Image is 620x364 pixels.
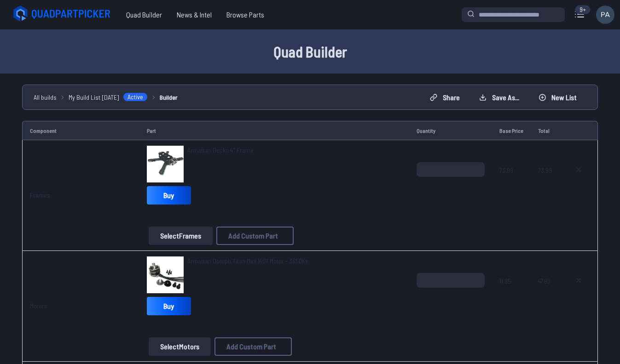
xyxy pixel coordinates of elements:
a: My Build List [DATE]Active [69,92,148,102]
a: Buy [147,186,191,205]
button: SelectMotors [149,337,211,356]
button: Share [422,90,468,105]
span: Add Custom Part [226,343,276,350]
td: Base Price [492,121,531,140]
span: Add Custom Part [228,232,278,239]
a: Armattan Gecko 4" Frame [187,146,254,155]
a: News & Intel [169,6,219,24]
span: Armattan Oomph Titan Mini 1407 Motor - 3650Kv [187,257,308,265]
a: Armattan Oomph Titan Mini 1407 Motor - 3650Kv [187,256,308,266]
button: New List [531,90,585,105]
button: Save as... [471,90,527,105]
span: Active [123,92,148,102]
img: User [596,6,614,24]
a: Browse Parts [219,6,272,24]
td: Part [139,121,409,140]
button: Add Custom Part [214,337,292,356]
span: Armattan Gecko 4" Frame [187,146,254,154]
span: 11.95 [499,273,523,317]
div: 9+ [575,5,591,14]
a: SelectFrames [147,227,214,245]
a: Motors [30,302,47,310]
td: Total [531,121,560,140]
a: SelectMotors [147,337,213,356]
a: Frames [30,191,50,199]
a: Builder [160,92,178,102]
img: image [147,256,184,293]
a: Buy [147,297,191,315]
button: Add Custom Part [216,227,294,245]
a: Quad Builder [119,6,169,24]
img: image [147,146,184,182]
button: SelectFrames [149,227,213,245]
span: 73.99 [499,162,523,206]
h1: Quad Builder [16,40,605,63]
span: 47.80 [538,273,552,317]
td: Quantity [409,121,492,140]
span: My Build List [DATE] [69,92,119,102]
a: All builds [34,92,57,102]
td: Component [22,121,139,140]
span: 73.99 [538,162,552,206]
